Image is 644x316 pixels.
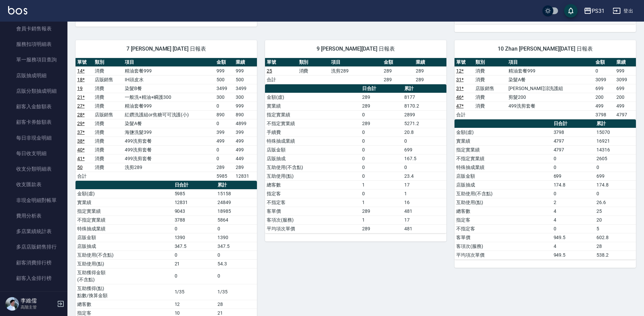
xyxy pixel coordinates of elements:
[455,137,552,145] td: 實業績
[173,181,216,190] th: 日合計
[93,58,123,67] th: 類別
[234,84,257,93] td: 3499
[93,128,123,137] td: 消費
[76,58,93,67] th: 單號
[552,163,595,172] td: 0
[474,93,507,102] td: 消費
[216,300,257,309] td: 28
[76,251,173,259] td: 互助使用(不含點)
[234,137,257,145] td: 499
[615,66,636,75] td: 999
[360,163,403,172] td: 0
[3,68,65,83] a: 店販抽成明細
[403,163,446,172] td: 0
[595,128,636,137] td: 15070
[93,110,123,119] td: 店販銷售
[552,224,595,233] td: 0
[265,128,360,137] td: 手續費
[615,110,636,119] td: 4797
[595,145,636,154] td: 14316
[5,297,19,311] img: Person
[455,110,474,119] td: 合計
[215,119,234,128] td: 0
[173,233,216,242] td: 1390
[173,224,216,233] td: 0
[76,58,257,181] table: a dense table
[595,251,636,259] td: 538.2
[21,304,55,310] p: 高階主管
[93,66,123,75] td: 消費
[610,5,636,17] button: 登出
[76,259,173,268] td: 互助使用(點)
[474,58,507,67] th: 類別
[265,224,360,233] td: 平均項次單價
[552,189,595,198] td: 0
[234,93,257,102] td: 300
[595,242,636,251] td: 28
[216,198,257,207] td: 24849
[234,163,257,172] td: 289
[403,198,446,207] td: 16
[123,137,215,145] td: 499洗剪套餐
[173,268,216,284] td: 0
[93,84,123,93] td: 消費
[265,172,360,180] td: 互助使用(點)
[360,198,403,207] td: 1
[595,180,636,189] td: 174.8
[3,270,65,286] a: 顧客入金排行榜
[215,145,234,154] td: 0
[265,154,360,163] td: 店販抽成
[592,7,605,15] div: PS31
[76,207,173,216] td: 指定實業績
[93,102,123,110] td: 消費
[615,84,636,93] td: 699
[403,189,446,198] td: 1
[234,102,257,110] td: 999
[3,239,65,255] a: 多店店販銷售排行
[3,146,65,161] a: 每日收支明細
[360,207,403,216] td: 289
[360,128,403,137] td: 0
[8,6,27,15] img: Logo
[265,180,360,189] td: 總客數
[3,177,65,192] a: 收支匯款表
[552,119,595,128] th: 日合計
[216,233,257,242] td: 1390
[455,242,552,251] td: 客項次(服務)
[595,224,636,233] td: 5
[265,189,360,198] td: 指定客
[552,251,595,259] td: 949.5
[552,128,595,137] td: 3798
[76,172,93,180] td: 合計
[265,145,360,154] td: 店販金額
[507,93,594,102] td: 剪髮200
[173,242,216,251] td: 347.5
[234,58,257,67] th: 業績
[360,189,403,198] td: 0
[455,251,552,259] td: 平均項次單價
[455,154,552,163] td: 不指定實業績
[123,110,215,119] td: 紅鑽洗護組or焦糖可可洗護(小)
[216,242,257,251] td: 347.5
[77,165,83,170] a: 50
[474,66,507,75] td: 消費
[455,189,552,198] td: 互助使用(不含點)
[234,128,257,137] td: 399
[403,137,446,145] td: 0
[265,58,446,84] table: a dense table
[265,198,360,207] td: 不指定客
[455,180,552,189] td: 店販抽成
[329,58,382,67] th: 項目
[360,172,403,180] td: 0
[234,66,257,75] td: 999
[594,84,615,93] td: 699
[552,180,595,189] td: 174.8
[93,163,123,172] td: 消費
[403,172,446,180] td: 23.4
[76,224,173,233] td: 特殊抽成業績
[215,110,234,119] td: 890
[615,75,636,84] td: 3099
[403,216,446,224] td: 17
[215,137,234,145] td: 499
[215,58,234,67] th: 金額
